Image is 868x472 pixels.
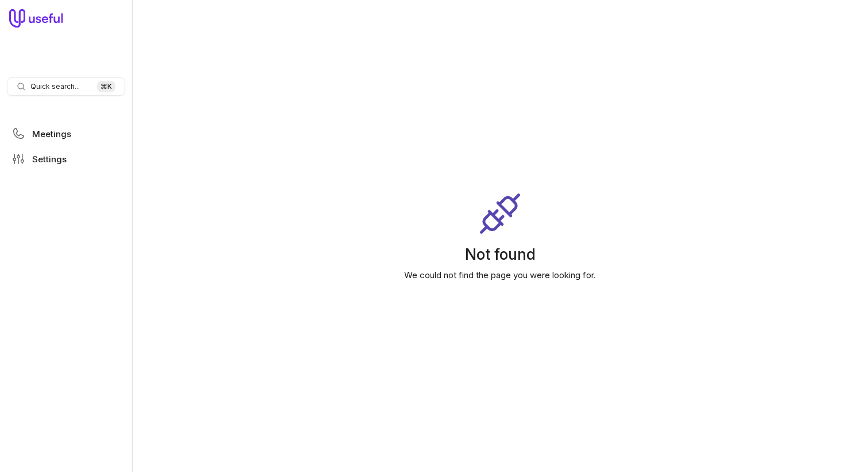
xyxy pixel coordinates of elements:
h1: Not found [132,245,868,263]
a: Settings [7,149,125,169]
a: Meetings [7,123,125,144]
p: We could not find the page you were looking for. [132,268,868,282]
span: Quick search... [30,82,80,91]
span: Meetings [32,130,71,138]
kbd: ⌘ K [97,81,115,92]
span: Settings [32,155,67,163]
